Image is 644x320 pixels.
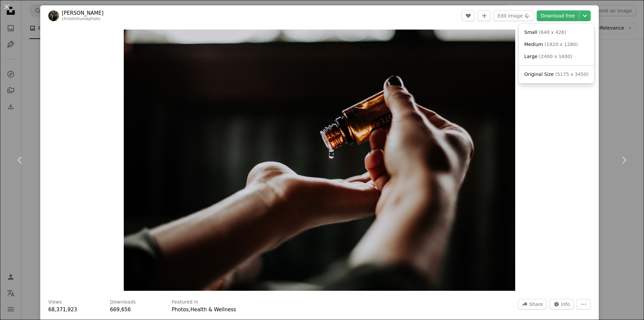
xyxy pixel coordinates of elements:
span: Small [524,30,537,35]
div: Choose download size [519,24,594,83]
span: ( 640 x 426 ) [539,30,566,35]
span: ( 1920 x 1280 ) [544,42,578,47]
span: Medium [524,42,543,47]
span: Original Size [524,72,554,77]
span: ( 2400 x 1600 ) [539,54,572,59]
span: ( 5175 x 3450 ) [555,72,588,77]
span: Large [524,54,537,59]
button: Choose download size [579,10,591,21]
